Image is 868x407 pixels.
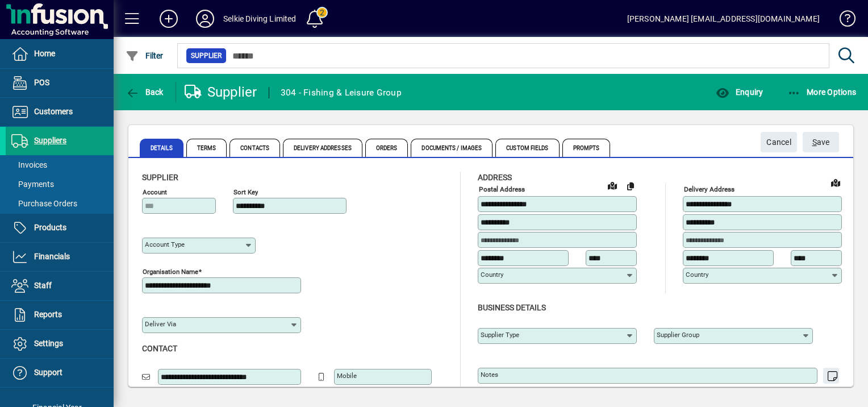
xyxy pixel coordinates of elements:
a: Financials [6,243,114,271]
span: Contact [142,344,177,353]
div: Selkie Diving Limited [223,10,297,28]
span: More Options [787,88,857,97]
span: POS [34,78,49,87]
span: Filter [126,51,164,60]
span: Back [126,88,164,97]
mat-label: Sort key [233,188,258,196]
span: Cancel [766,133,791,152]
span: Details [140,139,183,157]
span: Supplier [142,173,178,182]
a: Support [6,359,114,387]
span: Enquiry [716,88,763,97]
button: Add [151,9,187,29]
a: Knowledge Base [831,2,854,39]
span: Address [478,173,512,182]
button: Filter [123,45,166,66]
mat-label: Country [481,271,503,279]
span: Payments [11,180,54,189]
span: ave [812,133,830,152]
span: Orders [365,139,408,157]
mat-label: Deliver via [145,320,176,328]
button: Save [803,132,839,152]
mat-label: Supplier type [481,331,519,339]
a: View on map [827,173,845,192]
div: [PERSON_NAME] [EMAIL_ADDRESS][DOMAIN_NAME] [627,10,820,28]
div: 304 - Fishing & Leisure Group [281,84,402,102]
a: Staff [6,272,114,300]
span: S [812,138,817,147]
mat-label: Organisation name [143,268,198,276]
span: Business details [478,303,546,312]
mat-label: Supplier group [657,331,699,339]
span: Documents / Images [411,139,493,157]
span: Terms [186,139,227,157]
span: Settings [34,339,63,348]
button: Back [123,82,166,102]
span: Delivery Addresses [283,139,362,157]
span: Products [34,223,66,232]
span: Invoices [11,160,47,169]
div: Supplier [185,83,257,101]
app-page-header-button: Back [114,82,176,102]
a: POS [6,69,114,97]
button: Cancel [761,132,797,152]
span: Customers [34,107,73,116]
a: Products [6,214,114,242]
button: Enquiry [713,82,766,102]
a: Purchase Orders [6,194,114,213]
span: Home [34,49,55,58]
span: Contacts [229,139,280,157]
mat-label: Account Type [145,240,185,248]
span: Reports [34,310,62,319]
span: Custom Fields [495,139,559,157]
a: Invoices [6,155,114,175]
a: View on map [603,176,621,194]
a: Settings [6,330,114,358]
mat-hint: Use 'Enter' to start a new line [744,384,833,397]
mat-label: Account [143,188,167,196]
button: Profile [187,9,223,29]
mat-label: Notes [481,371,498,379]
span: Financials [34,252,70,261]
span: Prompts [562,139,611,157]
a: Reports [6,301,114,329]
button: Copy to Delivery address [621,177,640,195]
a: Home [6,40,114,68]
a: Payments [6,175,114,194]
span: Staff [34,281,52,290]
span: Support [34,368,62,377]
span: Purchase Orders [11,199,77,208]
mat-label: Country [686,271,708,279]
span: Suppliers [34,136,66,145]
button: More Options [784,82,859,102]
mat-label: Mobile [337,372,357,380]
span: Supplier [191,50,222,61]
a: Customers [6,98,114,126]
